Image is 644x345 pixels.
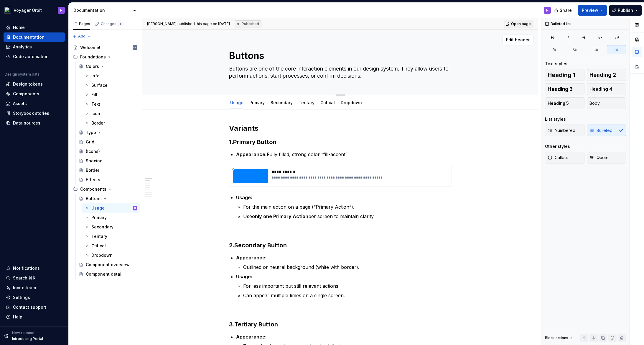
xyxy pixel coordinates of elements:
div: Invite team [13,285,36,291]
button: Notifications [4,264,65,273]
a: Text [82,99,140,109]
p: Introducing Portal [12,336,43,341]
div: Grid [86,139,94,145]
div: Components [80,186,106,192]
strong: Tertiary Button [234,321,278,328]
button: Voyager OrbitN [1,4,67,17]
a: Buttons [76,194,140,203]
div: Block actions [545,334,574,342]
span: 1 [118,22,122,26]
div: Critical [91,243,106,249]
span: Edit header [506,37,530,43]
div: Components [13,91,39,97]
div: Teritary [296,96,317,109]
a: Secondary [82,222,140,232]
a: Icon [82,109,140,118]
div: Published [235,20,261,27]
a: Settings [4,293,65,302]
div: Help [13,314,22,320]
button: Publish [609,5,642,16]
div: Storybook stories [13,110,49,116]
a: Component overview [76,260,140,269]
a: Open page [504,20,533,28]
div: Component overview [86,262,130,268]
strong: Primary Button [233,138,276,145]
button: Heading 5 [545,97,584,109]
span: Heading 3 [548,86,573,92]
div: Dropdown [338,96,364,109]
a: Info [82,71,140,81]
a: Dropdown [82,251,140,260]
div: Primary [91,215,107,220]
span: Add [78,34,85,39]
a: Colors [76,62,140,71]
a: Border [76,166,140,175]
div: Buttons [86,196,102,202]
textarea: Buttons [228,49,451,63]
a: Design tokens [4,79,65,89]
button: Body [587,97,626,109]
button: Share [551,5,576,16]
div: Notifications [13,265,40,271]
div: Text styles [545,61,567,67]
span: Open page [511,22,531,26]
a: Usage [230,100,243,105]
div: Text [91,101,100,107]
div: Primary [247,96,267,109]
a: Storybook stories [4,109,65,118]
a: Components [4,89,65,99]
a: Code automation [4,52,65,61]
div: Assets [13,101,27,107]
div: Critical [318,96,337,109]
strong: Usage: [236,194,252,200]
div: Settings [13,295,30,300]
div: Typo [86,130,96,135]
a: Grid [76,137,140,147]
div: Usage [228,96,246,109]
a: Surface [82,81,140,90]
a: Component detail [76,269,140,279]
div: Teritary [91,233,107,239]
span: Callout [548,155,568,161]
p: Outlined or neutral background (white with border). [243,264,452,271]
a: Primary [82,213,140,222]
a: Teritary [299,100,314,105]
div: Contact support [13,304,46,310]
div: Icon [91,111,100,117]
a: Primary [249,100,265,105]
p: For less important but still relevant actions. [243,282,452,290]
a: Invite team [4,283,65,292]
strong: Usage: [236,274,252,279]
div: Foundations [80,54,106,60]
div: Secondary [268,96,295,109]
a: Border [82,118,140,128]
div: Design system data [5,72,39,77]
a: Critical [320,100,335,105]
div: Welcome! [80,45,100,50]
span: Body [589,100,600,106]
p: New release! [12,331,35,335]
button: Edit header [502,35,533,45]
a: Analytics [4,42,65,52]
span: Publish [618,7,633,13]
div: N [60,8,62,13]
strong: only one Primary Action [252,213,308,219]
div: Secondary [91,224,113,230]
a: Assets [4,99,65,108]
div: OK [134,45,136,50]
a: Secondary [271,100,293,105]
p: Use per screen to maintain clarity. [243,213,452,220]
div: Surface [91,82,108,88]
a: Data sources [4,118,65,128]
span: Numbered [548,127,575,133]
div: Analytics [13,44,32,50]
span: Heading 4 [589,86,612,92]
div: Voyager Orbit [14,7,42,13]
div: Documentation [73,7,129,13]
div: Components [71,184,140,194]
div: N [546,8,549,13]
p: Fully filled, strong color “fill-accent” [236,151,452,158]
img: e5527c48-e7d1-4d25-8110-9641689f5e10.png [4,7,11,14]
a: UsageN [82,203,140,213]
div: Data sources [13,120,40,126]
